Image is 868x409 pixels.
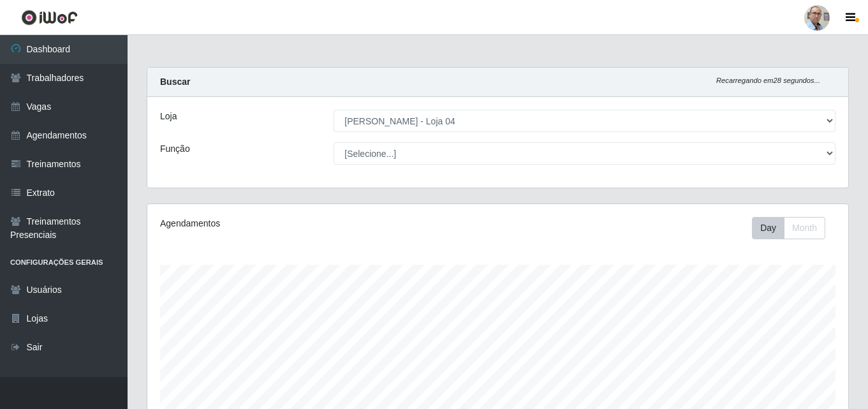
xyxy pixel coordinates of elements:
[716,77,820,84] i: Recarregando em 28 segundos...
[160,77,190,87] strong: Buscar
[160,142,190,156] label: Função
[752,217,835,239] div: Toolbar with button groups
[784,217,825,239] button: Month
[752,217,825,239] div: First group
[160,217,430,230] div: Agendamentos
[160,110,177,123] label: Loja
[752,217,784,239] button: Day
[21,10,78,26] img: CoreUI Logo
